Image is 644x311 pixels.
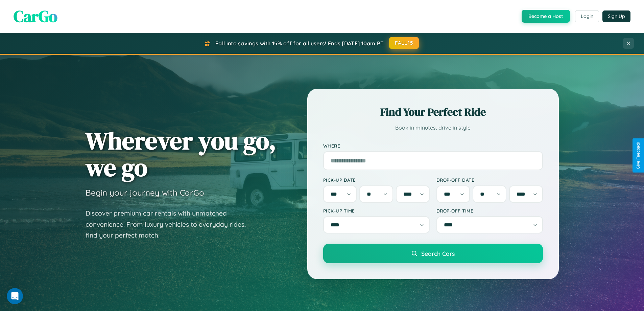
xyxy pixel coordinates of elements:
h2: Find Your Perfect Ride [323,105,543,119]
label: Pick-up Date [323,177,430,183]
div: Give Feedback [636,142,641,169]
label: Drop-off Date [436,177,543,183]
button: Search Cars [323,244,543,263]
span: Fall into savings with 15% off for all users! Ends [DATE] 10am PT. [215,40,385,47]
span: CarGo [14,5,57,27]
iframe: Intercom live chat [7,288,23,304]
span: Search Cars [421,250,455,257]
p: Discover premium car rentals with unmatched convenience. From luxury vehicles to everyday rides, ... [86,208,255,241]
button: Become a Host [522,10,570,23]
p: Book in minutes, drive in style [323,123,543,133]
h3: Begin your journey with CarGo [86,187,204,198]
button: Login [575,10,599,22]
button: FALL15 [389,37,419,49]
label: Drop-off Time [436,208,543,214]
button: Sign Up [602,10,630,22]
label: Where [323,143,543,149]
label: Pick-up Time [323,208,430,214]
h1: Wherever you go, we go [86,127,276,181]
